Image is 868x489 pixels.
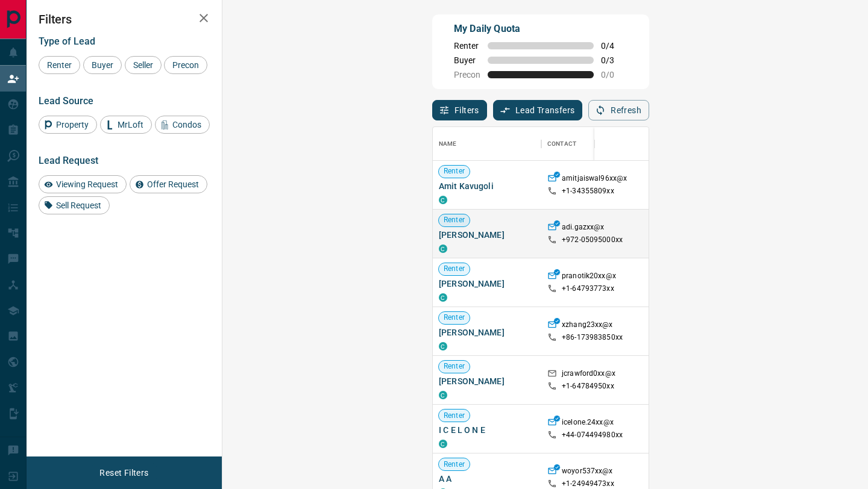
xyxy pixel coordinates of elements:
[439,424,535,436] span: I C E L O N E
[562,186,614,196] p: +1- 34355809xx
[439,127,457,161] div: Name
[439,440,447,448] div: condos.ca
[454,55,480,65] span: Buyer
[439,229,535,241] span: [PERSON_NAME]
[439,264,470,274] span: Renter
[432,100,487,120] button: Filters
[39,196,110,214] div: Sell Request
[562,320,613,332] p: xzhang23xx@x
[562,284,614,294] p: +1- 64793773xx
[562,332,623,343] p: +86- 173983850xx
[39,155,98,166] span: Lead Request
[125,56,162,74] div: Seller
[83,56,122,74] div: Buyer
[562,173,627,186] p: amitjaiswal96xx@x
[439,278,535,290] span: [PERSON_NAME]
[454,41,480,51] span: Renter
[439,411,470,421] span: Renter
[39,95,93,107] span: Lead Source
[454,22,627,36] p: My Daily Quota
[168,60,203,70] span: Precon
[39,116,97,134] div: Property
[562,369,615,381] p: jcrawford0xx@x
[439,361,470,372] span: Renter
[39,36,95,47] span: Type of Lead
[439,459,470,470] span: Renter
[562,479,614,489] p: +1- 24949473xx
[439,326,535,338] span: [PERSON_NAME]
[562,222,604,235] p: adi.gazxx@x
[439,196,447,204] div: condos.ca
[155,116,210,134] div: Condos
[454,70,480,79] span: Precon
[439,342,447,350] div: condos.ca
[601,41,627,51] span: 0 / 4
[113,120,148,129] span: MrLoft
[100,116,152,134] div: MrLoft
[164,56,207,74] div: Precon
[439,166,470,176] span: Renter
[439,180,535,192] span: Amit Kavugoli
[439,215,470,225] span: Renter
[439,313,470,323] span: Renter
[130,175,207,193] div: Offer Request
[52,201,105,210] span: Sell Request
[562,430,623,440] p: +44- 074494980xx
[493,100,583,120] button: Lead Transfers
[547,127,576,161] div: Contact
[588,100,649,120] button: Refresh
[143,179,203,189] span: Offer Request
[52,120,93,129] span: Property
[439,391,447,399] div: condos.ca
[39,56,80,74] div: Renter
[39,12,210,26] h2: Filters
[439,473,535,485] span: A A
[562,417,614,430] p: icelone.24xx@x
[562,271,616,284] p: pranotik20xx@x
[92,463,156,483] button: Reset Filters
[601,70,627,79] span: 0 / 0
[87,60,118,70] span: Buyer
[439,375,535,387] span: [PERSON_NAME]
[129,60,157,70] span: Seller
[562,381,614,391] p: +1- 64784950xx
[562,235,623,245] p: +972- 05095000xx
[601,55,627,65] span: 0 / 3
[439,293,447,302] div: condos.ca
[439,244,447,253] div: condos.ca
[52,179,122,189] span: Viewing Request
[39,175,127,193] div: Viewing Request
[43,60,76,70] span: Renter
[168,120,206,129] span: Condos
[433,127,541,161] div: Name
[562,466,613,479] p: woyor537xx@x
[541,127,638,161] div: Contact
